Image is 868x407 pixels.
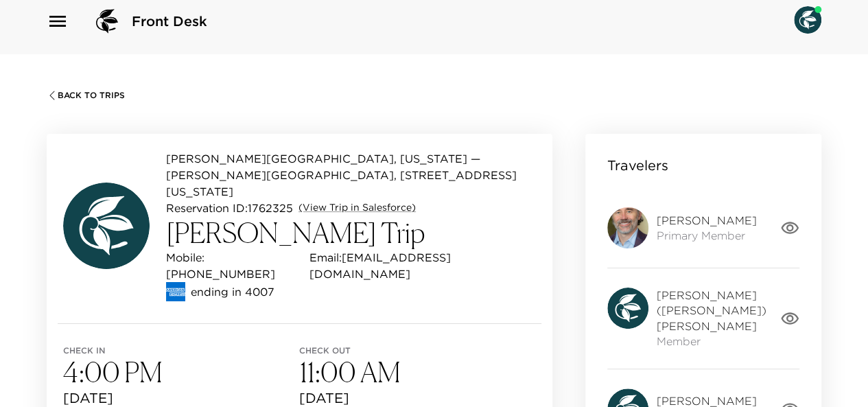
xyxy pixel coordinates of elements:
button: Back To Trips [47,90,125,101]
span: Primary Member [657,228,757,243]
img: 2Q== [607,207,648,248]
img: User [794,6,821,34]
p: Travelers [607,156,668,175]
span: [PERSON_NAME] [657,213,757,228]
h3: 11:00 AM [299,356,535,388]
a: (View Trip in Salesforce) [298,201,416,215]
img: avatar.4afec266560d411620d96f9f038fe73f.svg [607,288,648,329]
span: Back To Trips [58,91,125,100]
span: Check out [299,346,535,356]
span: Check in [63,346,299,356]
p: [PERSON_NAME][GEOGRAPHIC_DATA], [US_STATE] — [PERSON_NAME][GEOGRAPHIC_DATA], [STREET_ADDRESS][US_... [166,150,536,200]
img: logo [91,5,124,38]
span: [PERSON_NAME] ([PERSON_NAME]) [PERSON_NAME] [657,288,780,334]
p: Mobile: [PHONE_NUMBER] [166,249,304,282]
p: ending in 4007 [191,283,274,300]
p: Email: [EMAIL_ADDRESS][DOMAIN_NAME] [309,249,536,282]
img: avatar.4afec266560d411620d96f9f038fe73f.svg [63,183,150,269]
p: Reservation ID: 1762325 [166,200,293,216]
span: Front Desk [132,12,207,31]
img: credit card type [166,282,185,301]
h3: 4:00 PM [63,356,299,388]
span: Member [657,334,780,349]
h3: [PERSON_NAME] Trip [166,216,536,249]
